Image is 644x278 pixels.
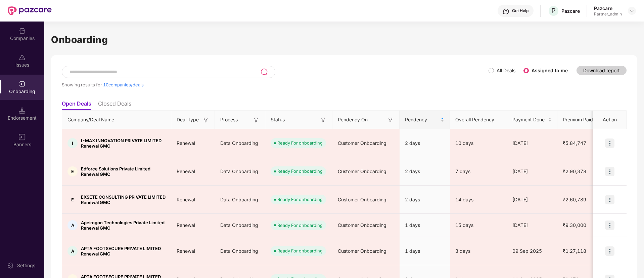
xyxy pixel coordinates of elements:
th: Premium Paid [557,111,601,129]
span: Customer Onboarding [338,168,386,174]
span: EXSETE CONSULTING PRIVATE LIMITED Renewal GMC [81,194,166,205]
div: [DATE] [507,168,557,175]
img: svg+xml;base64,PHN2ZyBpZD0iRHJvcGRvd24tMzJ4MzIiIHhtbG5zPSJodHRwOi8vd3d3LnczLm9yZy8yMDAwL3N2ZyIgd2... [629,8,635,13]
div: [DATE] [507,196,557,203]
span: Status [271,116,285,123]
span: 10 companies/deals [103,82,144,87]
div: Showing results for [62,82,489,87]
span: Deal Type [177,116,199,123]
th: Action [593,111,627,129]
div: Partner_admin [594,11,622,17]
th: Company/Deal Name [62,111,171,129]
img: icon [605,221,614,230]
div: A [67,246,78,256]
div: Data Onboarding [215,134,265,152]
div: I [67,138,78,148]
img: svg+xml;base64,PHN2ZyB3aWR0aD0iMTYiIGhlaWdodD0iMTYiIHZpZXdCb3g9IjAgMCAxNiAxNiIgZmlsbD0ibm9uZSIgeG... [320,117,327,123]
img: icon [605,167,614,176]
img: svg+xml;base64,PHN2ZyB3aWR0aD0iMTQuNSIgaGVpZ2h0PSIxNC41IiB2aWV3Qm94PSIwIDAgMTYgMTYiIGZpbGw9Im5vbm... [19,107,26,114]
span: Customer Onboarding [338,222,386,228]
span: Pendency [405,116,439,123]
img: svg+xml;base64,PHN2ZyB3aWR0aD0iMjAiIGhlaWdodD0iMjAiIHZpZXdCb3g9IjAgMCAyMCAyMCIgZmlsbD0ibm9uZSIgeG... [19,81,26,87]
span: Renewal [171,222,200,228]
li: Open Deals [62,100,91,110]
div: 3 days [450,247,507,255]
span: Customer Onboarding [338,197,386,202]
div: 7 days [450,168,507,175]
img: svg+xml;base64,PHN2ZyB3aWR0aD0iMTYiIGhlaWdodD0iMTYiIHZpZXdCb3g9IjAgMCAxNiAxNiIgZmlsbD0ibm9uZSIgeG... [387,117,394,123]
img: svg+xml;base64,PHN2ZyB3aWR0aD0iMTYiIGhlaWdodD0iMTYiIHZpZXdCb3g9IjAgMCAxNiAxNiIgZmlsbD0ibm9uZSIgeG... [253,117,260,123]
span: Renewal [171,197,200,202]
div: Get Help [512,8,528,13]
div: Settings [15,262,37,269]
div: Ready For onboarding [277,140,323,146]
div: E [67,166,78,176]
span: Customer Onboarding [338,140,386,146]
img: svg+xml;base64,PHN2ZyBpZD0iQ29tcGFuaWVzIiB4bWxucz0iaHR0cDovL3d3dy53My5vcmcvMjAwMC9zdmciIHdpZHRoPS... [19,28,26,34]
span: Renewal [171,168,200,174]
img: svg+xml;base64,PHN2ZyBpZD0iSGVscC0zMngzMiIgeG1sbnM9Imh0dHA6Ly93d3cudzMub3JnLzIwMDAvc3ZnIiB3aWR0aD... [503,8,509,15]
div: 09 Sep 2025 [507,247,557,255]
div: 1 days [400,216,450,234]
div: 10 days [450,140,507,147]
img: icon [605,138,614,148]
div: Data Onboarding [215,242,265,260]
span: APTA FOOTSECURE PRIVATE LIMITED Renewal GMC [81,246,166,256]
span: I-MAX INNOVATION PRIVATE LIMITED Renewal GMC [81,138,166,149]
img: svg+xml;base64,PHN2ZyBpZD0iSXNzdWVzX2Rpc2FibGVkIiB4bWxucz0iaHR0cDovL3d3dy53My5vcmcvMjAwMC9zdmciIH... [19,54,26,61]
div: 1 days [400,242,450,260]
h1: Onboarding [51,32,637,47]
span: ₹5,84,747 [557,140,592,146]
span: Renewal [171,140,200,146]
img: svg+xml;base64,PHN2ZyBpZD0iU2V0dGluZy0yMHgyMCIgeG1sbnM9Imh0dHA6Ly93d3cudzMub3JnLzIwMDAvc3ZnIiB3aW... [7,262,14,269]
th: Overall Pendency [450,111,507,129]
span: P [551,7,556,15]
div: 2 days [400,162,450,181]
span: ₹2,60,789 [557,197,592,202]
div: [DATE] [507,140,557,147]
li: Closed Deals [98,100,131,110]
div: 14 days [450,196,507,203]
button: Download report [577,66,627,75]
span: Pendency On [338,116,368,123]
img: New Pazcare Logo [8,6,52,15]
label: All Deals [497,68,515,73]
div: 2 days [400,134,450,152]
img: svg+xml;base64,PHN2ZyB3aWR0aD0iMTYiIGhlaWdodD0iMTYiIHZpZXdCb3g9IjAgMCAxNiAxNiIgZmlsbD0ibm9uZSIgeG... [19,134,26,141]
div: 2 days [400,191,450,209]
div: Data Onboarding [215,216,265,234]
div: Pazcare [594,5,622,11]
div: Ready For onboarding [277,196,323,203]
span: Payment Done [512,116,547,123]
span: Process [220,116,238,123]
span: ₹9,30,000 [557,222,592,228]
span: Edforce Solutions Private Limited Renewal GMC [81,166,166,177]
div: Data Onboarding [215,191,265,209]
img: svg+xml;base64,PHN2ZyB3aWR0aD0iMjQiIGhlaWdodD0iMjUiIHZpZXdCb3g9IjAgMCAyNCAyNSIgZmlsbD0ibm9uZSIgeG... [260,68,268,76]
img: icon [605,246,614,256]
span: Apeirogon Technologies Private Limited Renewal GMC [81,220,166,231]
span: ₹2,90,378 [557,168,592,174]
div: Data Onboarding [215,162,265,181]
div: E [67,195,78,205]
img: svg+xml;base64,PHN2ZyB3aWR0aD0iMTYiIGhlaWdodD0iMTYiIHZpZXdCb3g9IjAgMCAxNiAxNiIgZmlsbD0ibm9uZSIgeG... [202,117,209,123]
div: [DATE] [507,222,557,229]
div: Pazcare [561,8,580,14]
div: 15 days [450,222,507,229]
label: Assigned to me [532,68,568,73]
div: A [67,220,78,230]
div: Ready For onboarding [277,247,323,254]
span: Customer Onboarding [338,248,386,254]
div: Ready For onboarding [277,168,323,174]
div: Ready For onboarding [277,222,323,229]
span: ₹1,27,118 [557,248,592,254]
img: icon [605,195,614,204]
th: Payment Done [507,111,557,129]
span: Renewal [171,248,200,254]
